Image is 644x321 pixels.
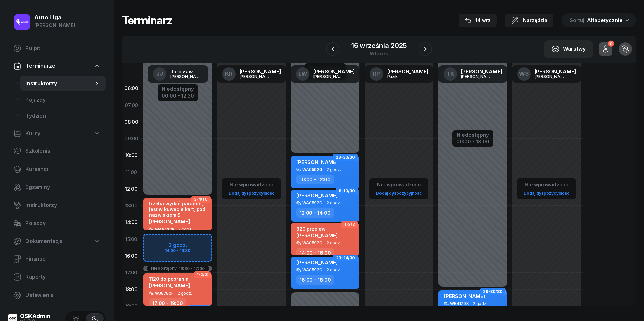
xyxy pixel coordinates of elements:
span: Pojazdy [25,95,100,104]
div: 10:00 - 12:00 [296,175,334,184]
span: 1-2/8 [197,274,208,275]
span: Kursy [25,129,40,138]
span: 29-30/30 [483,291,503,292]
button: Nie wprowadzonoDodaj dyspozycyjność [521,179,572,199]
button: Niedostępny00:00 - 18:00 [456,131,489,146]
div: WA0592G [302,241,323,245]
span: Narzędzia [523,16,547,24]
a: Dodaj dyspozycyjność [521,189,572,197]
div: OSKAdmin [20,313,51,319]
h1: Terminarz [122,14,172,26]
span: Pulpit [25,44,100,53]
span: 29-30/30 [336,157,355,158]
span: 2 godz. [327,167,341,172]
a: Tydzień [20,108,106,124]
span: Alfabetycznie [587,17,623,23]
div: 10:00 [122,147,141,164]
div: WJ8780F [155,291,174,295]
div: Nie wprowadzono [373,180,424,189]
div: WA0592G [302,268,323,272]
button: Nie wprowadzonoDodaj dyspozycyjność [226,179,277,199]
div: 11:00 [122,164,141,181]
a: Pojazdy [20,92,106,108]
span: WS [519,71,529,77]
span: 9-10/30 [339,190,355,192]
div: 14 wrz [465,16,491,24]
div: 12:00 - 14:00 [296,208,334,218]
span: 2 godz. [178,227,193,232]
div: 17:00 [122,264,141,281]
span: ŁW [298,71,307,77]
span: KR [225,71,233,77]
div: WB4179X [450,301,469,306]
a: Kursanci [8,161,106,177]
a: Instruktorzy [20,76,106,92]
span: Finanse [25,255,100,263]
button: Sortuj Alfabetycznie [562,13,636,27]
div: Nie wprowadzono [226,180,277,189]
span: [PERSON_NAME] [296,259,338,266]
a: Finanse [8,251,106,267]
div: 14:00 [122,214,141,231]
div: Niedostępny [151,266,177,271]
span: Ustawienia [25,291,100,300]
div: 07:00 [122,97,141,114]
a: Raporty [8,269,106,285]
span: Instruktorzy [25,201,100,210]
a: Dodaj dyspozycyjność [373,189,424,197]
div: 17:00 - 19:00 [149,298,186,308]
div: 08:00 [122,114,141,130]
a: Instruktorzy [8,197,106,213]
a: Szkolenia [8,143,106,159]
a: Pulpit [8,40,106,56]
button: Niedostępny16:30 - 17:00 [151,266,205,271]
span: Raporty [25,273,100,281]
div: 00:00 - 18:00 [456,137,489,144]
span: Tydzień [25,112,100,120]
div: [PERSON_NAME] [313,69,355,74]
div: WA0592G [302,167,323,172]
div: 16:00 [122,248,141,264]
button: Nie wprowadzonoDodaj dyspozycyjność [373,179,424,199]
button: Warstwy [544,40,593,58]
div: 16:00 - 18:00 [296,275,334,285]
a: KR[PERSON_NAME][PERSON_NAME] [217,65,286,83]
div: WA5422E [155,227,174,232]
a: Pojazdy [8,215,106,232]
button: 0 [599,42,612,56]
span: 1-2/2 [344,224,355,225]
div: 16:30 - 17:00 [179,266,205,271]
div: [PERSON_NAME] [461,74,493,79]
div: [PERSON_NAME] [535,74,567,79]
div: 0 [608,41,614,47]
span: Pojazdy [25,219,100,228]
button: Narzędzia [505,14,553,27]
button: 14 wrz [459,14,497,27]
span: Instruktorzy [25,79,94,88]
div: [PERSON_NAME] [535,69,576,74]
span: RP [373,71,380,77]
span: 23-24/30 [336,257,355,259]
a: Ustawienia [8,287,106,303]
a: Terminarze [8,58,106,74]
a: WS[PERSON_NAME][PERSON_NAME] [512,65,581,83]
div: 18:00 [122,281,141,298]
span: Dokumentacja [25,237,63,246]
div: [PERSON_NAME] [387,69,428,74]
a: JJJarosław[PERSON_NAME] [148,65,208,83]
div: Auto Liga [34,15,75,20]
div: Jarosław [170,69,202,74]
div: 15:00 [122,231,141,248]
div: 16 września 2025 [351,42,407,49]
span: 2 godz. [327,201,341,205]
div: 06:00 [122,80,141,97]
div: Niedostępny [456,132,489,137]
span: Egzaminy [25,183,100,192]
div: [PERSON_NAME] [313,74,346,79]
div: [PERSON_NAME] [170,74,202,79]
div: [PERSON_NAME] [240,74,272,79]
div: trzeba wydać paragon, jest w kuwecie kart, pod nazwiskiem S [149,201,208,218]
span: 2 godz. [178,291,192,296]
span: [PERSON_NAME] [444,293,485,299]
span: 2 godz. [327,241,341,245]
